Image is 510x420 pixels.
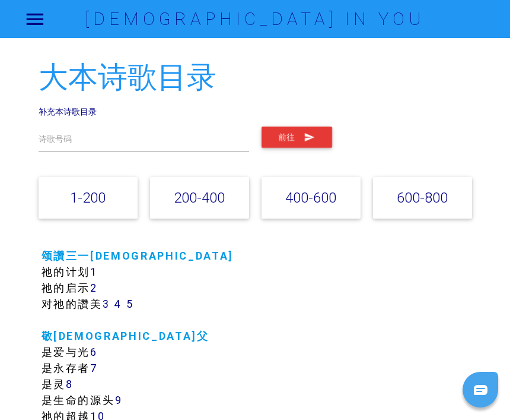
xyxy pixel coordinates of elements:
[103,297,110,311] a: 3
[115,393,123,407] a: 9
[39,61,472,94] h2: 大本诗歌目录
[70,189,106,206] a: 1-200
[39,106,97,117] a: 补充本诗歌目录
[285,189,336,206] a: 400-600
[126,297,134,311] a: 5
[66,377,74,391] a: 8
[42,329,209,343] a: 敬[DEMOGRAPHIC_DATA]父
[90,361,98,375] a: 7
[262,127,332,148] button: 前往
[90,281,98,295] a: 2
[174,189,225,206] a: 200-400
[39,133,72,146] label: 诗歌号码
[397,189,448,206] a: 600-800
[114,297,122,311] a: 4
[42,249,234,263] a: 颂讚三一[DEMOGRAPHIC_DATA]
[90,345,98,359] a: 6
[90,265,98,279] a: 1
